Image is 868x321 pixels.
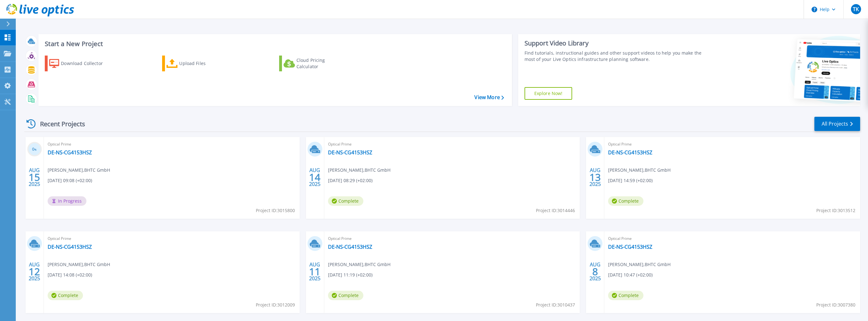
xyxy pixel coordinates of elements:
[256,301,295,308] span: Project ID: 3012009
[48,235,296,242] span: Optical Prime
[328,261,390,268] span: [PERSON_NAME] , BHTC GmbH
[328,177,372,184] span: [DATE] 08:29 (+02:00)
[179,57,230,70] div: Upload Files
[608,149,652,156] a: DE-NS-CG4153HSZ
[28,260,40,283] div: AUG 2025
[328,244,372,250] a: DE-NS-CG4153HSZ
[536,207,575,214] span: Project ID: 3014446
[525,39,702,47] div: Support Video Library
[309,166,321,189] div: AUG 2025
[816,207,855,214] span: Project ID: 3013512
[45,40,504,47] h3: Start a New Project
[592,269,598,274] span: 8
[608,196,643,206] span: Complete
[256,207,295,214] span: Project ID: 3015800
[474,94,504,100] a: View More
[279,56,349,71] a: Cloud Pricing Calculator
[48,244,92,250] a: DE-NS-CG4153HSZ
[525,87,572,100] a: Explore Now!
[608,261,671,268] span: [PERSON_NAME] , BHTC GmbH
[29,269,40,274] span: 12
[328,235,576,242] span: Optical Prime
[608,141,856,148] span: Optical Prime
[48,261,110,268] span: [PERSON_NAME] , BHTC GmbH
[162,56,232,71] a: Upload Files
[48,149,92,156] a: DE-NS-CG4153HSZ
[608,291,643,300] span: Complete
[48,177,92,184] span: [DATE] 09:08 (+02:00)
[309,260,321,283] div: AUG 2025
[328,141,576,148] span: Optical Prime
[24,116,94,132] div: Recent Projects
[608,244,652,250] a: DE-NS-CG4153HSZ
[28,166,40,189] div: AUG 2025
[328,196,363,206] span: Complete
[48,141,296,148] span: Optical Prime
[589,260,601,283] div: AUG 2025
[61,57,111,70] div: Download Collector
[608,167,671,174] span: [PERSON_NAME] , BHTC GmbH
[608,235,856,242] span: Optical Prime
[589,175,601,180] span: 13
[328,149,372,156] a: DE-NS-CG4153HSZ
[589,166,601,189] div: AUG 2025
[48,196,86,206] span: In Progress
[309,269,320,274] span: 11
[48,291,83,300] span: Complete
[34,148,37,151] span: %
[309,175,320,180] span: 14
[328,271,372,278] span: [DATE] 11:19 (+02:00)
[814,117,860,131] a: All Projects
[853,7,859,12] span: TK
[608,271,653,278] span: [DATE] 10:47 (+02:00)
[328,167,390,174] span: [PERSON_NAME] , BHTC GmbH
[525,50,702,62] div: Find tutorials, instructional guides and other support videos to help you make the most of your L...
[296,57,347,70] div: Cloud Pricing Calculator
[27,146,42,153] h3: 0
[608,177,653,184] span: [DATE] 14:59 (+02:00)
[48,167,110,174] span: [PERSON_NAME] , BHTC GmbH
[816,301,855,308] span: Project ID: 3007380
[48,271,92,278] span: [DATE] 14:08 (+02:00)
[45,56,115,71] a: Download Collector
[536,301,575,308] span: Project ID: 3010437
[328,291,363,300] span: Complete
[29,175,40,180] span: 15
